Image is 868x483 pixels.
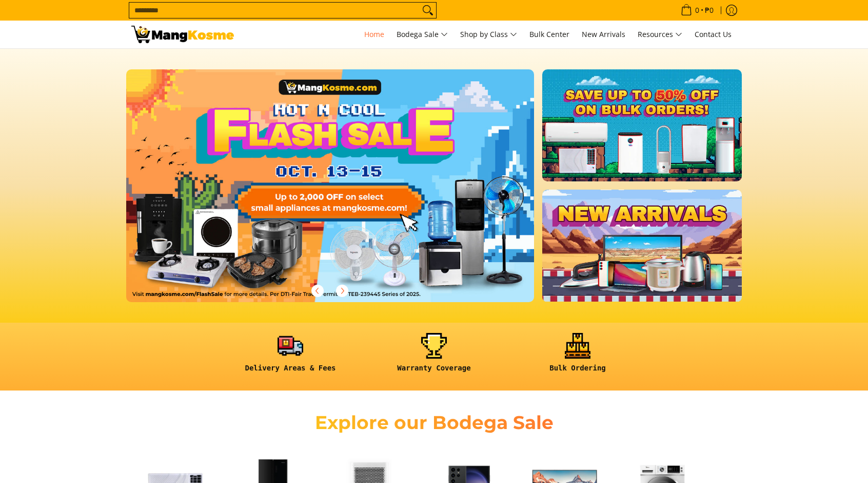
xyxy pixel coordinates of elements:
span: 0 [694,7,701,14]
span: Shop by Class [460,28,517,41]
span: ₱0 [703,7,715,14]
h2: Explore our Bodega Sale [285,411,583,434]
span: Resources [638,28,682,41]
a: Shop by Class [455,21,522,48]
a: <h6><strong>Bulk Ordering</strong></h6> [511,333,644,381]
button: Previous [306,280,329,302]
a: Resources [633,21,687,48]
a: New Arrivals [577,21,630,48]
a: More [126,69,567,319]
a: <h6><strong>Delivery Areas & Fees</strong></h6> [224,333,357,381]
a: <h6><strong>Warranty Coverage</strong></h6> [367,333,501,381]
nav: Main Menu [244,21,737,48]
a: Home [359,21,389,48]
a: Contact Us [689,21,737,48]
button: Search [420,3,436,18]
button: Next [331,280,353,302]
span: New Arrivals [582,29,625,39]
img: Mang Kosme: Your Home Appliances Warehouse Sale Partner! [131,26,234,43]
span: • [678,5,717,16]
span: Bodega Sale [397,28,448,41]
span: Bulk Center [529,29,569,39]
span: Home [364,29,384,39]
a: Bodega Sale [391,21,453,48]
span: Contact Us [695,29,732,39]
a: Bulk Center [524,21,575,48]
